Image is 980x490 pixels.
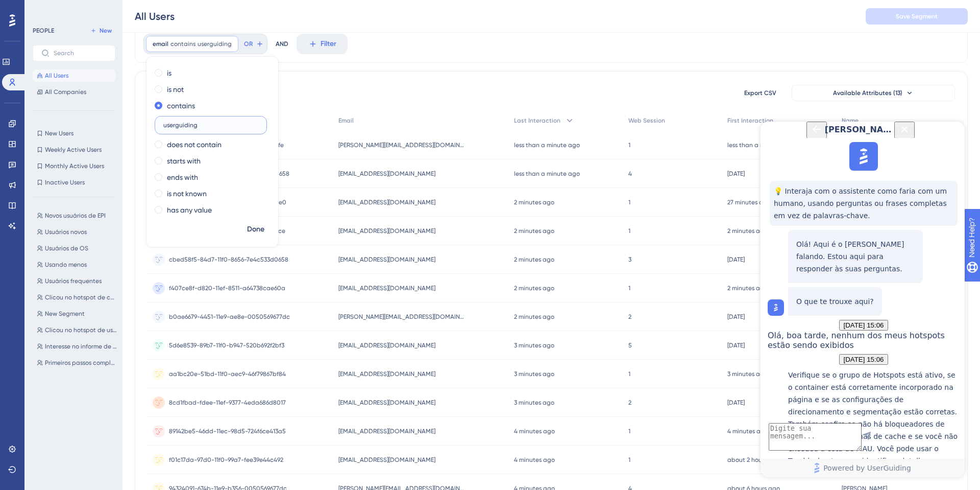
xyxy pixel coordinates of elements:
[247,223,264,236] span: Done
[727,285,768,292] time: 2 minutes ago
[244,40,253,48] span: OR
[514,170,580,177] time: less than a minute ago
[628,370,630,378] span: 1
[169,370,286,378] span: aa1bc20e-51bd-11f0-aec9-46f79867bf84
[45,88,86,96] span: All Companies
[45,326,117,334] span: Clicou no hotspot de usuário
[45,244,88,252] span: Usuários de OS
[33,209,121,222] button: Novos usuários de EPI
[866,8,968,25] button: Save Segment
[514,199,554,206] time: 2 minutes ago
[338,370,435,378] span: [EMAIL_ADDRESS][DOMAIN_NAME]
[514,227,554,235] time: 2 minutes ago
[45,342,117,351] span: Interesse no informe de condição de risco
[33,69,115,82] button: All Users
[167,155,201,167] label: starts with
[628,170,632,178] span: 4
[727,342,745,349] time: [DATE]
[338,198,435,206] span: [EMAIL_ADDRESS][DOMAIN_NAME]
[628,399,631,407] span: 2
[169,313,290,321] span: b0ae6679-4451-11e9-ae8e-0050569677dc
[33,27,54,35] div: PEOPLE
[45,310,85,318] span: New Segment
[33,226,121,238] button: Usuários novos
[338,141,466,149] span: [PERSON_NAME][EMAIL_ADDRESS][DOMAIN_NAME]
[169,427,286,435] span: 89142be5-46dd-11ec-98d5-724f6ce413a5
[33,242,121,254] button: Usuários de OS
[514,428,555,435] time: 4 minutes ago
[167,171,198,183] label: ends with
[727,142,793,149] time: less than a minute ago
[33,127,115,139] button: New Users
[628,116,665,125] span: Web Session
[33,308,121,320] button: New Segment
[727,116,773,125] span: First Interaction
[45,72,68,80] span: All Users
[514,313,554,320] time: 2 minutes ago
[100,27,112,35] span: New
[33,291,121,304] button: Clicou no hotspot de checklist personalizado
[24,3,64,15] span: Need Help?
[514,370,554,378] time: 3 minutes ago
[628,427,630,435] span: 1
[727,256,745,263] time: [DATE]
[727,399,745,406] time: [DATE]
[338,313,466,321] span: [PERSON_NAME][EMAIL_ADDRESS][DOMAIN_NAME]
[45,162,104,170] span: Monthly Active Users
[87,25,115,37] button: New
[321,38,336,50] span: Filter
[514,342,554,349] time: 3 minutes ago
[33,357,121,369] button: Primeiros passos completos
[792,85,955,101] button: Available Attributes (13)
[167,138,222,151] label: does not contain
[170,40,195,48] span: contains
[8,301,101,329] textarea: AI Assistant Text Input
[45,277,102,285] span: Usuários frequentes
[297,34,348,54] button: Filter
[45,129,73,137] span: New Users
[33,259,121,271] button: Usando menos
[167,188,207,200] label: is not known
[33,340,121,353] button: Interesse no informe de condição de risco
[628,341,632,349] span: 5
[338,255,435,264] span: [EMAIL_ADDRESS][DOMAIN_NAME]
[28,247,199,358] p: Verifique se o grupo de Hotspots está ativo, se o container está corretamente incorporado na pági...
[338,341,435,349] span: [EMAIL_ADDRESS][DOMAIN_NAME]
[45,146,102,154] span: Weekly Active Users
[727,199,771,206] time: 27 minutes ago
[169,399,286,407] span: 8cd1fbad-fdee-11ef-9377-4eda686d8017
[338,456,435,464] span: [EMAIL_ADDRESS][DOMAIN_NAME]
[242,36,265,52] button: OR
[101,309,111,321] div: Send Message
[514,285,554,292] time: 2 minutes ago
[628,227,630,235] span: 1
[338,227,435,235] span: [EMAIL_ADDRESS][DOMAIN_NAME]
[761,122,965,477] iframe: UserGuiding AI Assistant
[514,256,554,263] time: 2 minutes ago
[45,261,87,269] span: Usando menos
[338,399,435,407] span: [EMAIL_ADDRESS][DOMAIN_NAME]
[727,170,745,177] time: [DATE]
[45,178,85,186] span: Inactive Users
[628,313,631,321] span: 2
[198,40,232,48] span: userguiding
[628,198,630,206] span: 1
[167,67,171,79] label: is
[276,34,288,54] div: AND
[45,212,106,220] span: Novos usuários de EPI
[727,227,768,235] time: 2 minutes ago
[169,341,284,349] span: 5d6e8539-89b7-11f0-b947-520b692f2bf3
[33,86,115,98] button: All Companies
[833,89,902,97] span: Available Attributes (13)
[628,456,630,464] span: 1
[514,399,554,406] time: 3 minutes ago
[45,293,117,301] span: Clicou no hotspot de checklist personalizado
